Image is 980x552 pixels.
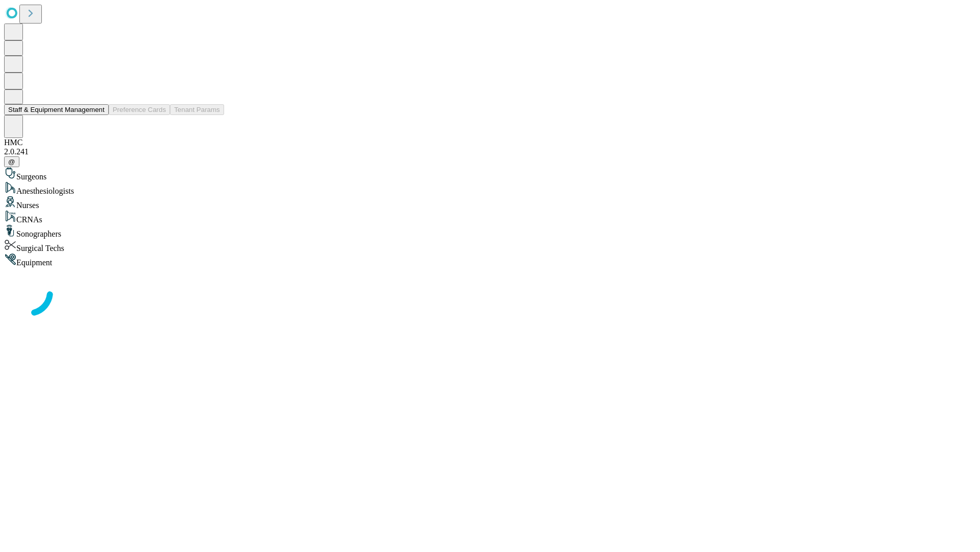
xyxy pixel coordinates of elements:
[4,253,976,267] div: Equipment
[4,210,976,224] div: CRNAs
[170,104,224,115] button: Tenant Params
[4,147,976,156] div: 2.0.241
[4,224,976,239] div: Sonographers
[8,158,15,166] span: @
[4,138,976,147] div: HMC
[109,104,170,115] button: Preference Cards
[4,196,976,210] div: Nurses
[4,104,109,115] button: Staff & Equipment Management
[4,181,976,196] div: Anesthesiologists
[4,167,976,181] div: Surgeons
[4,156,19,167] button: @
[4,239,976,253] div: Surgical Techs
